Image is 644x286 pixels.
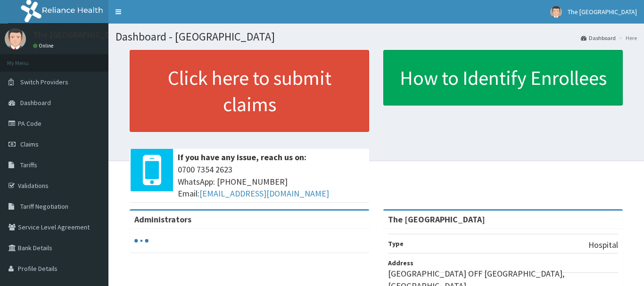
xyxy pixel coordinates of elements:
a: Click here to submit claims [130,50,369,132]
a: [EMAIL_ADDRESS][DOMAIN_NAME] [199,188,329,199]
img: User Image [5,28,26,49]
h1: Dashboard - [GEOGRAPHIC_DATA] [116,31,637,43]
span: 0700 7354 2623 WhatsApp: [PHONE_NUMBER] Email: [178,163,364,200]
span: Claims [20,140,39,148]
img: User Image [550,6,562,18]
a: Dashboard [581,34,616,42]
b: Administrators [134,214,191,225]
span: Dashboard [20,98,51,107]
span: Tariff Negotiation [20,202,68,211]
b: Address [388,259,413,267]
a: Online [33,42,56,49]
span: Switch Providers [20,78,68,86]
span: Tariffs [20,161,37,169]
a: How to Identify Enrollees [383,50,623,106]
li: Here [617,34,637,42]
svg: audio-loading [134,234,149,248]
p: The [GEOGRAPHIC_DATA] [33,31,127,39]
b: If you have any issue, reach us on: [178,152,306,163]
b: Type [388,239,404,248]
p: Hospital [588,239,618,251]
strong: The [GEOGRAPHIC_DATA] [388,214,485,225]
span: The [GEOGRAPHIC_DATA] [568,8,637,16]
